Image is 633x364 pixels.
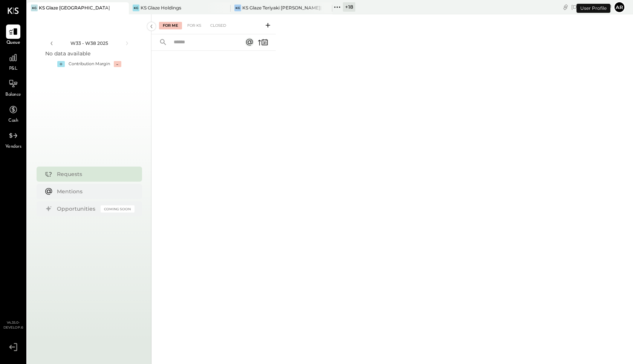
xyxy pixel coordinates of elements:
[613,1,625,13] button: Ar
[159,22,182,29] div: For Me
[0,128,26,150] a: Vendors
[57,40,121,46] div: W33 - W38 2025
[343,2,355,12] div: + 18
[69,61,110,67] div: Contribution Margin
[133,5,139,11] div: KG
[8,118,18,124] span: Cash
[234,5,241,11] div: KG
[5,144,21,150] span: Vendors
[57,188,131,195] div: Mentions
[39,5,110,11] div: KS Glaze [GEOGRAPHIC_DATA]
[57,205,97,213] div: Opportunities
[141,5,181,11] div: KS Glaze Holdings
[31,5,38,11] div: KG
[0,76,26,98] a: Balance
[101,205,135,213] div: Coming Soon
[9,66,18,72] span: P&L
[114,61,121,67] div: -
[0,102,26,124] a: Cash
[6,40,20,46] span: Queue
[57,61,65,67] div: +
[45,50,90,57] div: No data available
[0,50,26,72] a: P&L
[242,5,321,11] div: KS Glaze Teriyaki [PERSON_NAME][GEOGRAPHIC_DATA]
[5,92,21,98] span: Balance
[206,22,230,29] div: Closed
[576,4,610,13] div: User Profile
[183,22,205,29] div: For KS
[562,3,569,11] div: copy link
[571,3,612,11] div: [DATE]
[0,24,26,46] a: Queue
[57,170,131,178] div: Requests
